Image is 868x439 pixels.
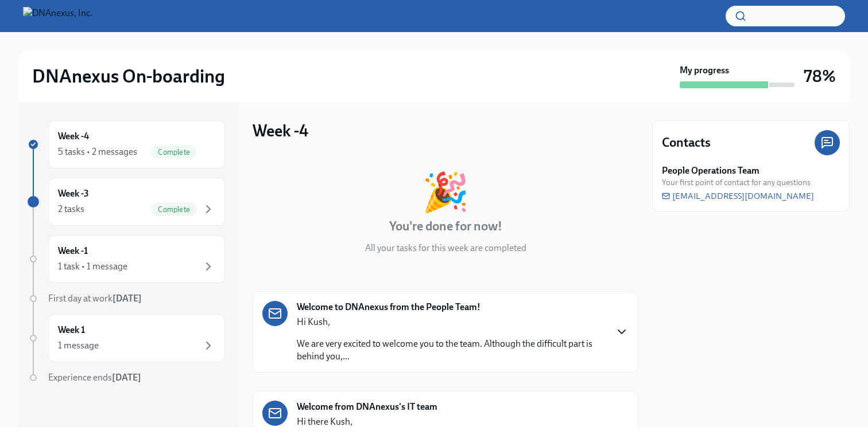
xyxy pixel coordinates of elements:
[58,203,84,215] div: 2 tasks
[662,164,759,177] strong: People Operations Team
[297,301,480,313] strong: Welcome to DNAnexus from the People Team!
[28,120,225,168] a: Week -45 tasks • 2 messagesComplete
[297,401,437,413] strong: Welcome from DNAnexus's IT team
[662,134,711,151] h4: Contacts
[28,314,225,362] a: Week 11 message
[58,339,99,352] div: 1 message
[422,173,469,211] div: 🎉
[58,187,89,200] h6: Week -3
[662,190,814,202] a: [EMAIL_ADDRESS][DOMAIN_NAME]
[151,205,197,214] span: Complete
[389,218,502,235] h4: You're done for now!
[28,292,225,305] a: First day at work[DATE]
[23,7,92,25] img: DNAnexus, Inc.
[112,372,141,383] strong: [DATE]
[28,235,225,283] a: Week -11 task • 1 message
[113,293,142,304] strong: [DATE]
[58,260,127,273] div: 1 task • 1 message
[48,372,141,383] span: Experience ends
[253,120,308,141] h3: Week -4
[28,178,225,226] a: Week -32 tasksComplete
[662,177,811,188] span: Your first point of contact for any questions
[680,64,729,77] strong: My progress
[58,324,85,336] h6: Week 1
[48,293,142,304] span: First day at work
[32,65,225,88] h2: DNAnexus On-boarding
[58,146,137,158] div: 5 tasks • 2 messages
[151,148,197,156] span: Complete
[297,316,606,328] p: Hi Kush,
[365,242,526,254] p: All your tasks for this week are completed
[297,416,514,428] p: Hi there Kush,
[58,245,88,257] h6: Week -1
[297,338,606,363] p: We are very excited to welcome you to the team. Although the difficult part is behind you,...
[804,66,836,87] h3: 78%
[58,130,89,143] h6: Week -4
